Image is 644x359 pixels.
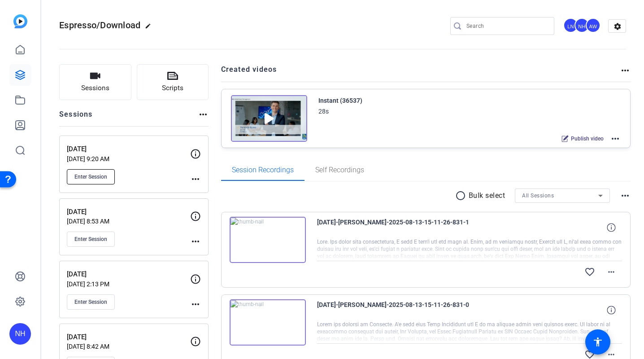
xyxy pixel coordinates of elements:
[74,298,107,306] span: Enter Session
[586,18,601,34] ngx-avatar: Ashley Williams
[190,299,201,310] mat-icon: more_horiz
[592,337,603,347] mat-icon: accessibility
[563,18,578,33] div: LN
[67,144,190,154] p: [DATE]
[59,109,93,126] h2: Sessions
[606,267,617,277] mat-icon: more_horiz
[67,294,115,310] button: Enter Session
[584,267,595,277] mat-icon: favorite_border
[315,166,364,174] span: Self Recordings
[145,23,156,34] mat-icon: edit
[67,332,190,342] p: [DATE]
[67,207,190,217] p: [DATE]
[198,109,209,120] mat-icon: more_horiz
[67,343,190,350] p: [DATE] 8:42 AM
[74,173,107,180] span: Enter Session
[574,18,590,34] ngx-avatar: Nancy Hanninen
[609,20,627,33] mat-icon: settings
[81,83,109,93] span: Sessions
[318,106,329,117] div: 28s
[455,190,469,201] mat-icon: radio_button_unchecked
[67,169,115,184] button: Enter Session
[59,20,140,31] span: Espresso/Download
[59,64,131,100] button: Sessions
[67,155,190,162] p: [DATE] 9:20 AM
[317,299,483,321] span: [DATE]-[PERSON_NAME]-2025-08-13-15-11-26-831-0
[67,280,190,288] p: [DATE] 2:13 PM
[231,95,307,142] img: Creator Project Thumbnail
[13,14,27,28] img: blue-gradient.svg
[137,64,209,100] button: Scripts
[230,299,306,346] img: thumb-nail
[571,135,604,142] span: Publish video
[466,21,547,31] input: Search
[221,64,620,82] h2: Created videos
[74,236,107,243] span: Enter Session
[67,269,190,280] p: [DATE]
[563,18,579,34] ngx-avatar: Lan Nguyen
[67,218,190,225] p: [DATE] 8:53 AM
[317,217,483,238] span: [DATE]-[PERSON_NAME]-2025-08-13-15-11-26-831-1
[620,65,631,76] mat-icon: more_horiz
[230,217,306,263] img: thumb-nail
[318,95,362,106] div: Instant (36537)
[469,190,505,201] p: Bulk select
[232,166,294,174] span: Session Recordings
[67,232,115,247] button: Enter Session
[9,323,31,345] div: NH
[610,133,621,144] mat-icon: more_horiz
[162,83,183,93] span: Scripts
[190,174,201,184] mat-icon: more_horiz
[190,236,201,247] mat-icon: more_horiz
[586,18,600,33] div: AW
[574,18,589,33] div: NH
[522,193,554,199] span: All Sessions
[620,190,631,201] mat-icon: more_horiz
